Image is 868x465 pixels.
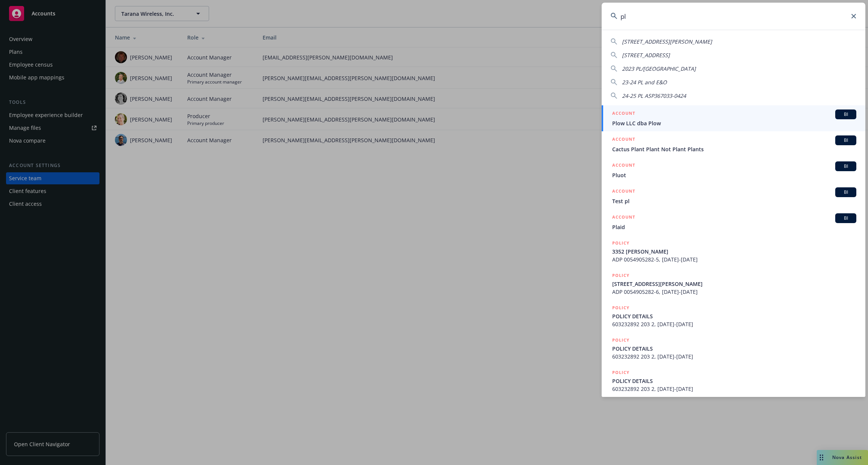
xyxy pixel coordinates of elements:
h5: ACCOUNT [612,187,635,196]
span: 603232892 203 2, [DATE]-[DATE] [612,353,856,360]
a: POLICY3352 [PERSON_NAME]ADP 0054905282-5, [DATE]-[DATE] [602,235,865,267]
span: POLICY DETAILS [612,312,856,320]
h5: ACCOUNT [612,161,635,170]
a: ACCOUNTBICactus Plant Plant Not Plant Plants [602,131,865,157]
span: Plow LLC dba Plow [612,119,856,127]
a: POLICYPOLICY DETAILS603232892 203 2, [DATE]-[DATE] [602,300,865,332]
h5: POLICY [612,304,630,312]
a: ACCOUNTBITest pl [602,183,865,209]
span: BI [838,189,853,196]
a: POLICYPOLICY DETAILS603232892 203 2, [DATE]-[DATE] [602,332,865,365]
span: POLICY DETAILS [612,377,856,385]
h5: POLICY [612,272,630,279]
a: ACCOUNTBIPlaid [602,209,865,235]
span: BI [838,215,853,222]
span: [STREET_ADDRESS] [622,52,670,59]
span: 24-25 PL ASP367033-0424 [622,92,686,99]
span: BI [838,137,853,144]
span: 603232892 203 2, [DATE]-[DATE] [612,320,856,328]
h5: POLICY [612,336,630,344]
a: ACCOUNTBIPluot [602,157,865,183]
span: Test pl [612,197,856,205]
span: 2023 PL/[GEOGRAPHIC_DATA] [622,65,696,72]
span: ADP 0054905282-6, [DATE]-[DATE] [612,288,856,296]
span: 23-24 PL and E&O [622,79,667,86]
span: [STREET_ADDRESS][PERSON_NAME] [612,280,856,288]
span: [STREET_ADDRESS][PERSON_NAME] [622,38,712,45]
span: Plaid [612,223,856,231]
a: ACCOUNTBIPlow LLC dba Plow [602,105,865,131]
h5: POLICY [612,239,630,247]
a: POLICY[STREET_ADDRESS][PERSON_NAME]ADP 0054905282-6, [DATE]-[DATE] [602,267,865,300]
h5: ACCOUNT [612,135,635,144]
span: 603232892 203 2, [DATE]-[DATE] [612,385,856,393]
span: ADP 0054905282-5, [DATE]-[DATE] [612,255,856,263]
span: Pluot [612,171,856,179]
h5: ACCOUNT [612,109,635,119]
h5: POLICY [612,369,630,376]
h5: ACCOUNT [612,213,635,222]
span: Cactus Plant Plant Not Plant Plants [612,145,856,153]
input: Search... [602,3,865,30]
span: BI [838,111,853,118]
span: BI [838,163,853,170]
span: POLICY DETAILS [612,345,856,353]
a: POLICYPOLICY DETAILS603232892 203 2, [DATE]-[DATE] [602,365,865,397]
span: 3352 [PERSON_NAME] [612,248,856,255]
